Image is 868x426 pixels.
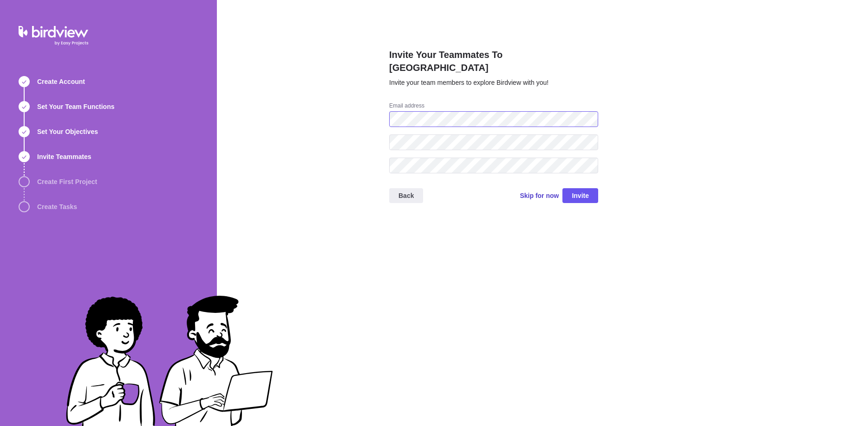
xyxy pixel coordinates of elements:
[520,191,559,200] span: Skip for now
[37,202,77,211] span: Create Tasks
[37,177,97,186] span: Create First Project
[37,127,98,136] span: Set Your Objectives
[389,102,598,111] div: Email address
[389,188,423,203] span: Back
[398,190,414,201] span: Back
[37,152,91,161] span: Invite Teammates
[37,77,85,86] span: Create Account
[389,48,598,78] h2: Invite Your Teammates To [GEOGRAPHIC_DATA]
[520,189,559,202] span: Skip for now
[37,102,114,111] span: Set Your Team Functions
[572,190,589,201] span: Invite
[389,79,548,86] span: Invite your team members to explore Birdview with you!
[562,188,598,203] span: Invite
